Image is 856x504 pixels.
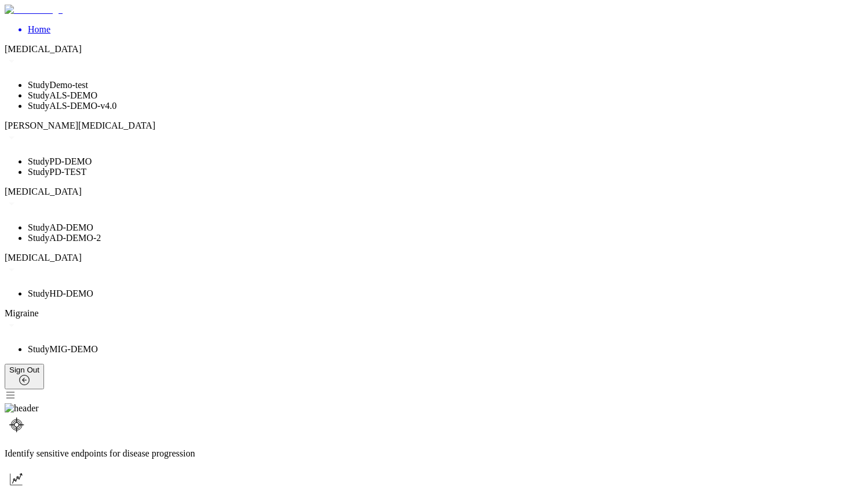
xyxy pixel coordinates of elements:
div: Study AD-DEMO-2 [28,233,851,243]
div: Study PD-TEST [28,167,851,177]
div: Study ALS-DEMO [28,90,851,101]
div: Study MIG-DEMO [28,344,851,355]
a: Home [28,24,851,35]
div: [MEDICAL_DATA] [5,187,851,197]
div: [PERSON_NAME][MEDICAL_DATA] [5,120,851,131]
div: Study ALS-DEMO-v4.0 [28,101,851,111]
div: Study Demo-test [28,80,851,90]
div: Study AD-DEMO [28,222,851,233]
img: Unlearn logo [5,5,63,15]
img: header [5,403,39,414]
div: [MEDICAL_DATA] [5,44,851,54]
div: Study PD-DEMO [28,156,851,167]
div: Study HD-DEMO [28,288,851,299]
div: Sign Out [9,366,39,374]
button: Sign Out [5,364,44,389]
div: Migraine [5,308,851,319]
div: [MEDICAL_DATA] [5,253,851,263]
p: Identify sensitive endpoints for disease progression [5,448,851,459]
